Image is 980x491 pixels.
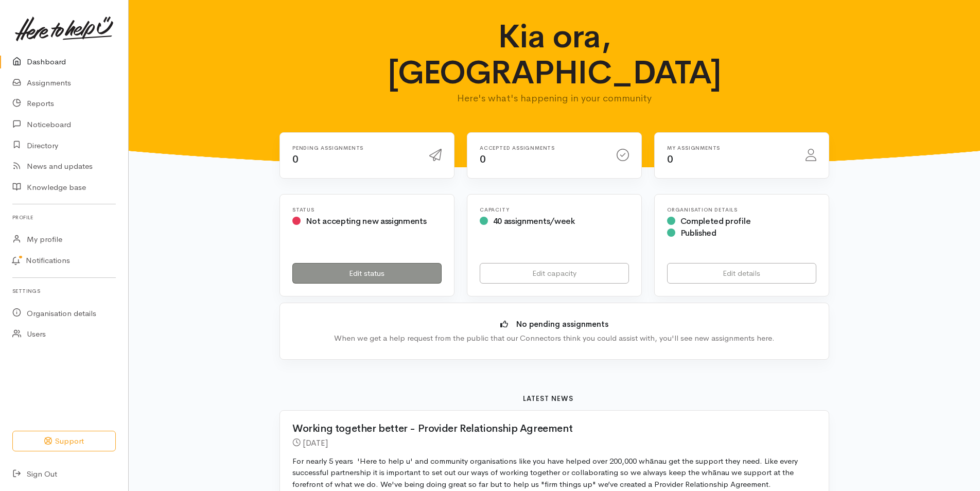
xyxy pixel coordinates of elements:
[354,91,755,106] p: Here's what's happening in your community
[667,263,816,284] a: Edit details
[480,153,486,166] span: 0
[12,211,116,224] h6: Profile
[292,455,816,490] p: For nearly 5 years 'Here to help u' and community organisations like you have helped over 200,000...
[292,263,442,284] a: Edit status
[680,216,751,226] span: Completed profile
[295,332,813,344] div: When we get a help request from the public that our Connectors think you could assist with, you'l...
[292,145,417,151] h6: Pending assignments
[12,284,116,298] h6: Settings
[680,227,716,238] span: Published
[12,431,116,452] button: Support
[292,207,442,213] h6: Status
[354,19,755,91] h1: Kia ora, [GEOGRAPHIC_DATA]
[493,216,575,226] span: 40 assignments/week
[480,145,604,151] h6: Accepted assignments
[523,394,573,403] b: Latest news
[480,207,629,213] h6: Capacity
[667,207,816,213] h6: Organisation Details
[303,437,328,448] time: [DATE]
[516,319,608,329] b: No pending assignments
[292,423,804,434] h2: Working together better - Provider Relationship Agreement
[292,153,299,166] span: 0
[306,216,427,226] span: Not accepting new assignments
[480,263,629,284] a: Edit capacity
[667,153,673,166] span: 0
[667,145,793,151] h6: My assignments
